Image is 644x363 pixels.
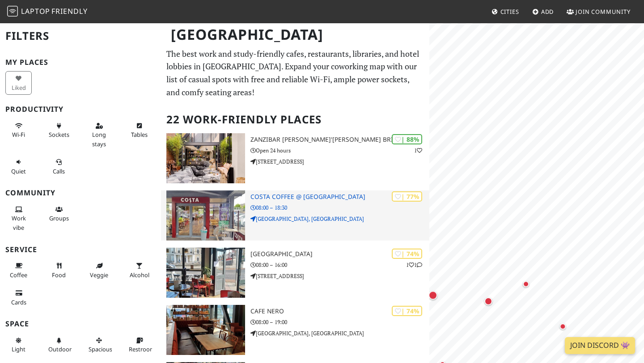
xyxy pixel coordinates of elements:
button: Light [5,333,32,357]
div: | 77% [392,191,422,202]
h3: Community [5,189,156,197]
a: Cities [488,4,523,20]
button: Alcohol [126,258,153,282]
img: Costa Coffee @ Park Pointe [166,190,245,241]
button: Food [46,258,72,282]
div: | 88% [392,134,422,144]
img: Grove Road Cafe [166,248,245,298]
img: LaptopFriendly [7,6,18,17]
span: Join Community [576,8,631,16]
h3: Space [5,320,156,328]
span: Friendly [51,6,87,16]
span: Credit cards [11,298,26,306]
h2: Filters [5,22,156,50]
p: [GEOGRAPHIC_DATA], [GEOGRAPHIC_DATA] [250,215,429,223]
button: Work vibe [5,202,32,235]
button: Calls [46,155,72,178]
h3: Zanzibar [PERSON_NAME]'[PERSON_NAME] Bridge [250,136,429,144]
span: Alcohol [130,271,149,279]
p: The best work and study-friendly cafes, restaurants, libraries, and hotel lobbies in [GEOGRAPHIC_... [166,47,424,99]
p: [STREET_ADDRESS] [250,157,429,166]
p: 08:00 – 16:00 [250,261,429,269]
span: Work-friendly tables [131,131,148,139]
span: Stable Wi-Fi [12,131,25,139]
img: Cafe Nero [166,305,245,355]
span: Video/audio calls [53,167,65,175]
h3: Costa Coffee @ [GEOGRAPHIC_DATA] [250,193,429,201]
p: 08:00 – 19:00 [250,318,429,326]
a: Add [529,4,558,20]
button: Spacious [86,333,112,357]
button: Quiet [5,155,32,178]
button: Outdoor [46,333,72,357]
span: People working [12,214,26,231]
button: Veggie [86,258,112,282]
span: Quiet [11,167,26,175]
span: Cities [500,8,519,16]
div: Map marker [521,279,531,289]
a: Zanzibar Locke, Ha'penny Bridge | 88% 1 Zanzibar [PERSON_NAME]'[PERSON_NAME] Bridge Open 24 hours... [161,133,429,183]
h3: My Places [5,58,156,67]
div: Map marker [420,283,431,294]
span: Long stays [92,131,106,148]
span: Spacious [89,345,112,353]
button: Wi-Fi [5,118,32,142]
img: Zanzibar Locke, Ha'penny Bridge [166,133,245,183]
span: Group tables [49,214,69,222]
span: Food [52,271,66,279]
div: | 74% [392,306,422,316]
span: Veggie [90,271,108,279]
span: Natural light [12,345,25,353]
p: 1 [414,146,422,155]
span: Laptop [21,6,50,16]
p: [GEOGRAPHIC_DATA], [GEOGRAPHIC_DATA] [250,329,429,338]
a: Cafe Nero | 74% Cafe Nero 08:00 – 19:00 [GEOGRAPHIC_DATA], [GEOGRAPHIC_DATA] [161,305,429,355]
h1: [GEOGRAPHIC_DATA] [164,22,428,47]
h2: 22 Work-Friendly Places [166,106,424,133]
button: Groups [46,202,72,226]
button: Restroom [126,333,153,357]
button: Sockets [46,118,72,142]
div: Map marker [483,295,494,307]
h3: [GEOGRAPHIC_DATA] [250,250,429,258]
button: Tables [126,118,153,142]
a: Grove Road Cafe | 74% 11 [GEOGRAPHIC_DATA] 08:00 – 16:00 [STREET_ADDRESS] [161,248,429,298]
div: | 74% [392,249,422,259]
a: Costa Coffee @ Park Pointe | 77% Costa Coffee @ [GEOGRAPHIC_DATA] 08:00 – 18:30 [GEOGRAPHIC_DATA]... [161,190,429,241]
p: 1 1 [406,261,422,269]
p: [STREET_ADDRESS] [250,272,429,280]
span: Coffee [10,271,27,279]
a: LaptopFriendly LaptopFriendly [7,4,88,20]
div: Map marker [427,289,439,301]
p: 08:00 – 18:30 [250,203,429,212]
span: Add [541,8,554,16]
span: Power sockets [49,131,69,139]
h3: Productivity [5,105,156,114]
button: Long stays [86,118,112,151]
a: Join Community [563,4,634,20]
button: Cards [5,286,32,309]
h3: Service [5,245,156,254]
button: Coffee [5,258,32,282]
span: Restroom [129,345,155,353]
span: Outdoor area [48,345,72,353]
h3: Cafe Nero [250,308,429,315]
p: Open 24 hours [250,146,429,155]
